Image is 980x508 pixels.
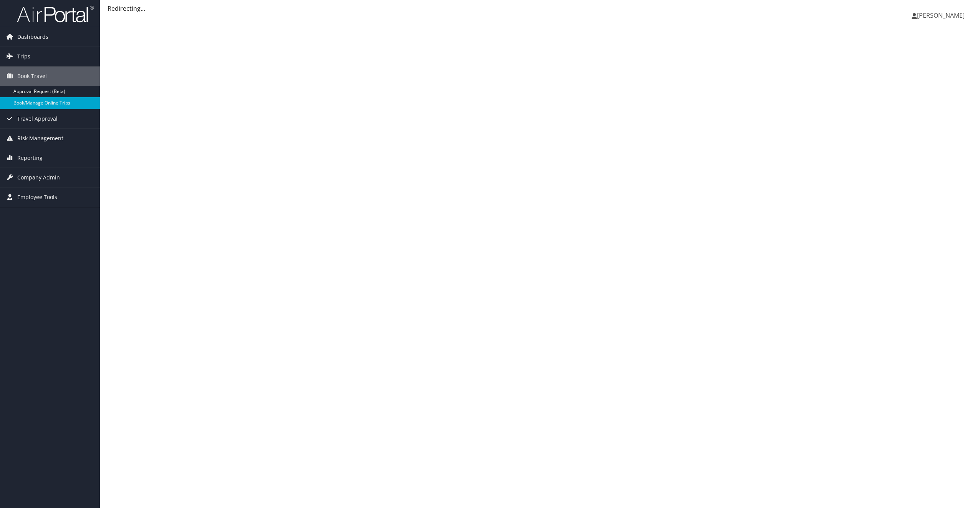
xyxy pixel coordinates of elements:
[17,5,94,23] img: airportal-logo.png
[17,27,48,46] span: Dashboards
[17,47,30,66] span: Trips
[17,188,57,207] span: Employee Tools
[17,168,60,187] span: Company Admin
[912,4,972,27] a: [PERSON_NAME]
[108,4,972,13] div: Redirecting...
[917,11,965,20] span: [PERSON_NAME]
[17,66,47,86] span: Book Travel
[17,109,58,128] span: Travel Approval
[17,148,43,168] span: Reporting
[17,129,63,148] span: Risk Management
